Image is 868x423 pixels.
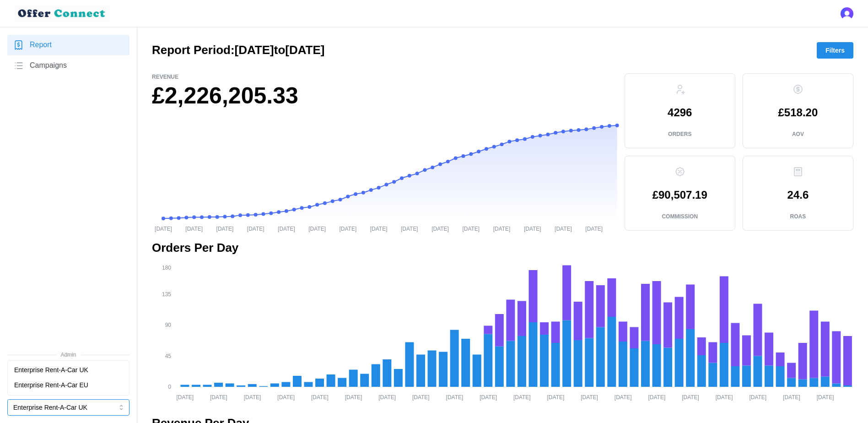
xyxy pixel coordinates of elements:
[216,226,234,232] tspan: [DATE]
[524,226,541,232] tspan: [DATE]
[14,380,88,390] p: Enterprise Rent-A-Car EU
[7,351,129,359] span: Admin
[176,394,194,400] tspan: [DATE]
[792,130,804,138] p: AOV
[168,384,171,390] tspan: 0
[401,226,418,232] tspan: [DATE]
[165,353,172,359] tspan: 45
[308,226,326,232] tspan: [DATE]
[652,190,707,201] p: £90,507.19
[446,394,464,400] tspan: [DATE]
[783,394,800,400] tspan: [DATE]
[244,394,261,400] tspan: [DATE]
[7,55,129,76] a: Campaigns
[210,394,227,400] tspan: [DATE]
[662,213,698,221] p: Commission
[185,226,203,232] tspan: [DATE]
[7,359,129,380] a: Manage Merchant
[716,394,733,400] tspan: [DATE]
[555,226,572,232] tspan: [DATE]
[668,130,691,138] p: Orders
[15,5,110,22] img: loyalBe Logo
[311,394,329,400] tspan: [DATE]
[787,190,809,201] p: 24.6
[778,107,818,118] p: £518.20
[152,42,324,58] h2: Report Period: [DATE] to [DATE]
[152,240,853,256] h2: Orders Per Day
[493,226,511,232] tspan: [DATE]
[278,226,295,232] tspan: [DATE]
[615,394,632,400] tspan: [DATE]
[513,394,531,400] tspan: [DATE]
[7,35,129,55] a: Report
[547,394,565,400] tspan: [DATE]
[30,60,67,71] span: Campaigns
[247,226,264,232] tspan: [DATE]
[162,291,171,298] tspan: 135
[817,394,834,400] tspan: [DATE]
[581,394,598,400] tspan: [DATE]
[825,43,845,58] span: Filters
[841,7,853,20] img: 's logo
[7,385,129,394] span: Change Merchant
[340,226,357,232] tspan: [DATE]
[30,39,52,51] span: Report
[462,226,480,232] tspan: [DATE]
[817,42,853,59] button: Filters
[152,73,617,81] p: Revenue
[841,7,853,20] button: Open user button
[345,394,362,400] tspan: [DATE]
[790,213,806,221] p: ROAS
[378,394,396,400] tspan: [DATE]
[668,107,692,118] p: 4296
[162,264,171,271] tspan: 180
[165,322,172,328] tspan: 90
[585,226,603,232] tspan: [DATE]
[14,365,88,375] p: Enterprise Rent-A-Car UK
[480,394,497,400] tspan: [DATE]
[682,394,699,400] tspan: [DATE]
[412,394,430,400] tspan: [DATE]
[370,226,388,232] tspan: [DATE]
[155,226,172,232] tspan: [DATE]
[277,394,295,400] tspan: [DATE]
[749,394,766,400] tspan: [DATE]
[152,81,617,111] h1: £2,226,205.33
[431,226,449,232] tspan: [DATE]
[648,394,665,400] tspan: [DATE]
[7,399,129,416] button: Enterprise Rent-A-Car UK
